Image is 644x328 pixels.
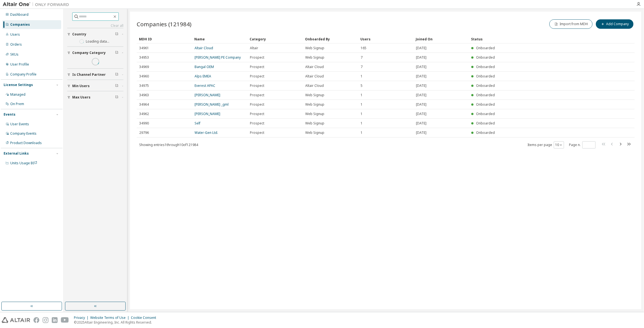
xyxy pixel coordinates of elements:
[195,64,214,69] a: Bangal OEM
[476,93,495,97] span: Onboarded
[361,55,363,60] span: 7
[305,35,356,43] div: Onboarded By
[67,91,123,103] button: Max Users
[2,317,30,323] img: altair_logo.svg
[250,35,301,43] div: Category
[4,112,15,117] div: Events
[416,55,426,60] span: [DATE]
[305,65,324,69] span: Altair Cloud
[195,46,213,50] a: Altair Cloud
[416,102,426,107] span: [DATE]
[194,35,245,43] div: Name
[569,141,596,149] span: Page n.
[139,65,149,69] span: 34969
[527,141,564,149] span: Items per page
[471,35,601,43] div: Status
[72,95,90,100] span: Max Users
[115,95,118,100] span: Clear filter
[476,83,495,88] span: Onboarded
[476,55,495,60] span: Onboarded
[10,72,37,77] div: Company Profile
[195,121,200,126] a: Self
[305,102,324,107] span: Web Signup
[250,93,264,97] span: Prospect
[4,83,33,87] div: License Settings
[139,102,149,107] span: 34964
[10,92,25,97] div: Managed
[416,112,426,116] span: [DATE]
[10,52,19,57] div: SKUs
[305,131,324,135] span: Web Signup
[416,46,426,50] span: [DATE]
[250,55,264,60] span: Prospect
[115,32,118,37] span: Clear filter
[139,142,198,147] span: Showing entries 1 through 10 of 121984
[416,84,426,88] span: [DATE]
[139,131,149,135] span: 29796
[139,55,149,60] span: 34953
[115,72,118,77] span: Clear filter
[416,65,426,69] span: [DATE]
[10,102,24,106] div: On Prem
[4,151,29,156] div: External Links
[476,130,495,135] span: Onboarded
[250,74,264,79] span: Prospect
[67,24,123,28] a: Clear all
[67,69,123,81] button: Is Channel Partner
[476,121,495,126] span: Onboarded
[115,51,118,55] span: Clear filter
[305,74,324,79] span: Altair Cloud
[250,121,264,126] span: Prospect
[555,143,563,147] button: 10
[416,121,426,126] span: [DATE]
[139,46,149,50] span: 34961
[195,102,229,107] a: [PERSON_NAME] _gml
[137,20,192,28] span: Companies (121984)
[115,84,118,88] span: Clear filter
[72,32,86,37] span: Country
[131,316,159,320] div: Cookie Consent
[476,64,495,69] span: Onboarded
[195,74,211,79] a: Alps EMEA
[67,80,123,92] button: Min Users
[476,74,495,79] span: Onboarded
[61,317,69,323] img: youtube.svg
[10,131,37,136] div: Company Events
[52,317,58,323] img: linkedin.svg
[250,46,258,50] span: Altair
[72,84,90,88] span: Min Users
[74,316,90,320] div: Privacy
[549,19,593,29] button: Import from MDH
[476,111,495,116] span: Onboarded
[250,84,264,88] span: Prospect
[67,28,123,40] button: Country
[361,84,363,88] span: 5
[361,102,363,107] span: 1
[195,55,241,60] a: [PERSON_NAME] PE Company
[195,83,215,88] a: Everest APAC
[74,320,159,325] p: © 2025 Altair Engineering, Inc. All Rights Reserved.
[195,93,220,97] a: [PERSON_NAME]
[195,130,218,135] a: Water-Gen Ltd.
[139,35,190,43] div: MDH ID
[305,84,324,88] span: Altair Cloud
[139,93,149,97] span: 34963
[139,74,149,79] span: 34960
[416,93,426,97] span: [DATE]
[86,39,110,44] label: Loading data...
[43,317,48,323] img: instagram.svg
[305,121,324,126] span: Web Signup
[195,111,220,116] a: [PERSON_NAME]
[596,19,633,29] button: Add Company
[72,72,106,77] span: Is Channel Partner
[139,121,149,126] span: 34990
[10,62,29,67] div: User Profile
[361,46,366,50] span: 165
[416,131,426,135] span: [DATE]
[10,42,22,47] div: Orders
[250,65,264,69] span: Prospect
[10,141,42,145] div: Product Downloads
[10,161,37,165] span: Units Usage BI
[3,2,72,7] img: Altair One
[361,93,363,97] span: 1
